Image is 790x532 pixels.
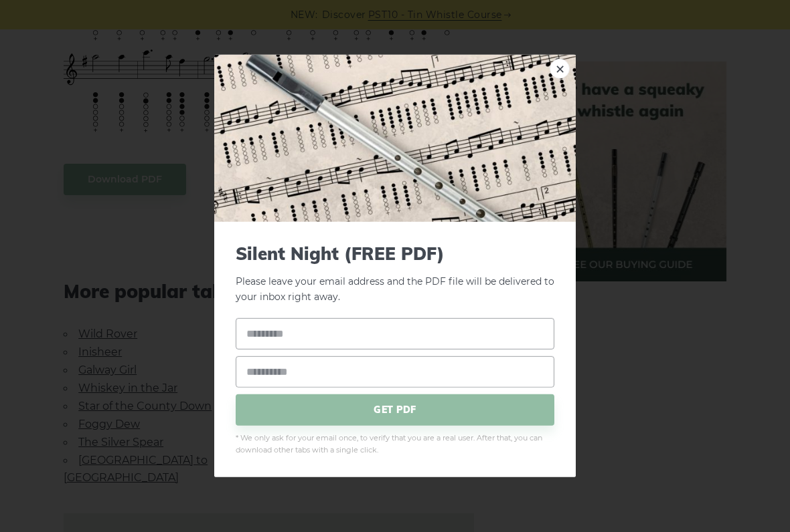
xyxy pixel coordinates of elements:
span: GET PDF [236,394,554,425]
span: * We only ask for your email once, to verify that you are a real user. After that, you can downlo... [236,432,554,456]
span: Silent Night (FREE PDF) [236,243,554,264]
a: × [550,59,570,79]
p: Please leave your email address and the PDF file will be delivered to your inbox right away. [236,243,554,305]
img: Tin Whistle Tab Preview [214,55,576,222]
